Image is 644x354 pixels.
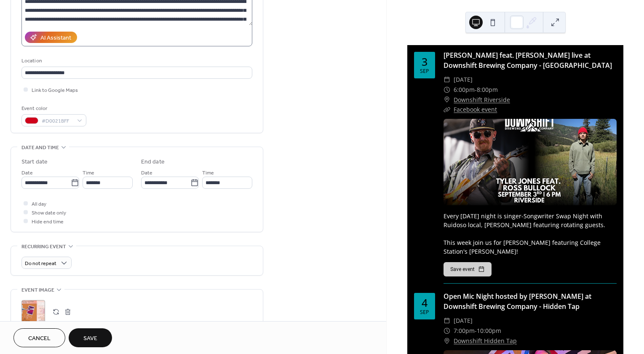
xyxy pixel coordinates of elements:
span: Save [83,334,97,343]
button: Save event [444,262,492,276]
span: Hide end time [32,217,64,226]
div: Location [21,56,251,65]
span: - [475,85,477,95]
div: ​ [444,75,450,85]
span: Show date only [32,209,66,217]
div: End date [141,158,165,166]
div: Every [DATE] night is singer-Songwriter Swap Night with Ruidoso local, [PERSON_NAME] featuring ro... [444,212,617,256]
button: Cancel [13,328,65,347]
span: Date [21,169,33,177]
a: Downshift Riverside [454,95,510,105]
div: 4 [422,298,428,308]
span: 6:00pm [454,85,475,95]
a: [PERSON_NAME] feat. [PERSON_NAME] live at Downshift Brewing Company - [GEOGRAPHIC_DATA] [444,51,612,70]
span: Do not repeat [25,259,56,268]
div: Sep [420,69,429,74]
div: AI Assistant [40,34,71,43]
span: [DATE] [454,75,473,85]
div: ​ [444,326,450,336]
div: ; [21,300,45,324]
div: ​ [444,316,450,326]
div: ​ [444,95,450,105]
span: All day [32,200,46,209]
span: Time [83,169,94,177]
div: Event color [21,104,85,113]
button: Save [69,328,112,347]
a: Downshift Hidden Tap [454,336,517,346]
div: 3 [422,56,428,67]
a: Facebook event [454,105,497,113]
div: Sep [420,310,429,315]
span: #D0021BFF [42,117,73,126]
span: Cancel [28,334,51,343]
span: 7:00pm [454,326,475,336]
span: Link to Google Maps [32,86,78,95]
span: Event image [21,286,54,295]
button: AI Assistant [25,32,77,43]
div: ​ [444,336,450,346]
div: Start date [21,158,48,166]
span: Date and time [21,143,59,152]
div: ​ [444,85,450,95]
div: ​ [444,105,450,115]
span: 8:00pm [477,85,498,95]
span: Time [202,169,214,177]
span: 10:00pm [477,326,501,336]
span: Recurring event [21,242,66,251]
div: Open Mic Night hosted by [PERSON_NAME] at Downshift Brewing Company - Hidden Tap [444,291,617,311]
span: Date [141,169,152,177]
span: [DATE] [454,316,473,326]
span: - [475,326,477,336]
